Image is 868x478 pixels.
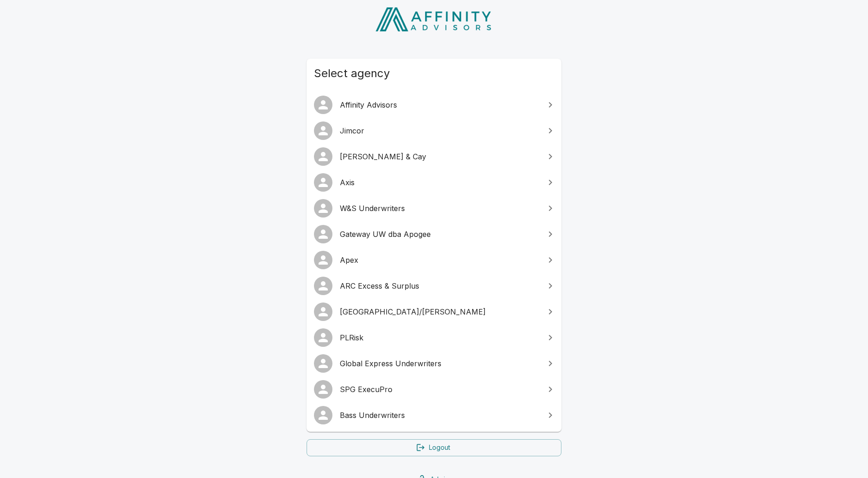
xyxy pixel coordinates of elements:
a: Bass Underwriters [307,402,561,428]
span: Select agency [314,66,554,81]
span: Jimcor [340,125,539,136]
span: W&S Underwriters [340,203,539,214]
span: Bass Underwriters [340,410,539,421]
a: Global Express Underwriters [307,351,561,376]
a: ARC Excess & Surplus [307,273,561,299]
a: SPG ExecuPro [307,376,561,402]
span: Affinity Advisors [340,99,539,110]
a: PLRisk [307,325,561,351]
a: [GEOGRAPHIC_DATA]/[PERSON_NAME] [307,299,561,325]
a: Axis [307,169,561,195]
img: Affinity Advisors Logo [368,4,500,35]
a: [PERSON_NAME] & Cay [307,144,561,169]
span: SPG ExecuPro [340,384,539,395]
a: Logout [307,439,561,456]
span: [GEOGRAPHIC_DATA]/[PERSON_NAME] [340,306,539,317]
span: Apex [340,254,539,266]
span: PLRisk [340,332,539,343]
span: Axis [340,177,539,188]
a: W&S Underwriters [307,195,561,221]
a: Affinity Advisors [307,92,561,118]
span: [PERSON_NAME] & Cay [340,151,539,162]
span: ARC Excess & Surplus [340,280,539,291]
span: Gateway UW dba Apogee [340,229,539,240]
span: Global Express Underwriters [340,358,539,369]
a: Gateway UW dba Apogee [307,221,561,247]
a: Jimcor [307,118,561,144]
a: Apex [307,247,561,273]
